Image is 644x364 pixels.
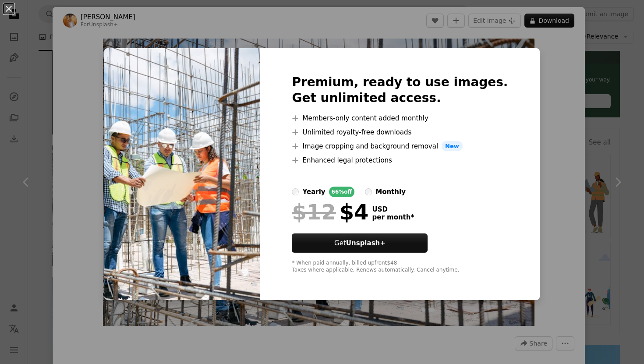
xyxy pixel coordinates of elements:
div: 66% off [329,187,355,197]
span: $12 [292,201,336,223]
span: New [442,141,463,152]
img: premium_photo-1681691912442-68c4179c530c [104,48,260,300]
div: yearly [302,187,325,197]
input: monthly [365,188,372,195]
div: $4 [292,201,368,223]
li: Image cropping and background removal [292,141,508,152]
span: USD [372,205,414,213]
li: Unlimited royalty-free downloads [292,127,508,138]
button: GetUnsplash+ [292,233,428,253]
input: yearly66%off [292,188,299,195]
li: Enhanced legal protections [292,155,508,166]
h2: Premium, ready to use images. Get unlimited access. [292,74,508,106]
div: monthly [375,187,406,197]
span: per month * [372,213,414,221]
strong: Unsplash+ [346,239,386,247]
div: * When paid annually, billed upfront $48 Taxes where applicable. Renews automatically. Cancel any... [292,260,508,274]
li: Members-only content added monthly [292,113,508,124]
